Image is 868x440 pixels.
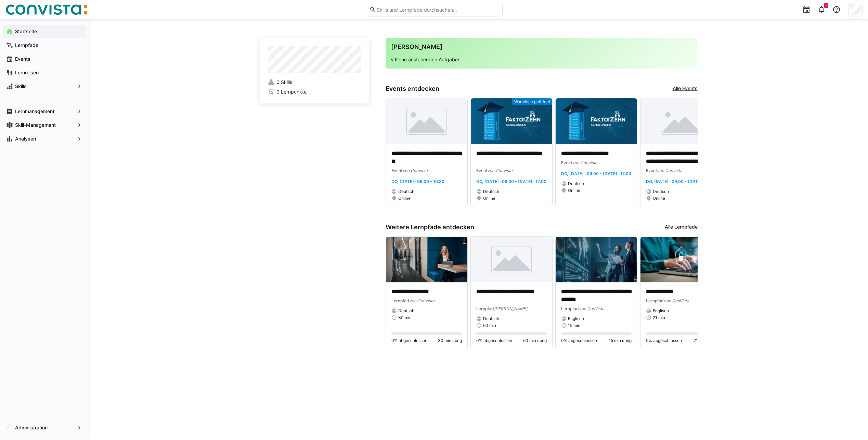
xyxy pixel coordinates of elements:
span: [PERSON_NAME] [494,306,527,311]
span: Do, [DATE] · 09:00 - [DATE] · 17:00 [561,171,631,176]
img: image [640,98,722,144]
span: Englisch [568,316,584,321]
h3: [PERSON_NAME] [391,43,692,51]
span: Warteliste geöffnet [514,99,550,105]
span: 60 min übrig [523,338,547,343]
h3: Weitere Lernpfade entdecken [386,223,474,231]
img: image [386,98,467,144]
span: 0% abgeschlossen [391,338,427,343]
span: von Convista [402,168,428,173]
span: Deutsch [568,181,584,186]
span: 0% abgeschlossen [561,338,597,343]
img: image [471,237,552,283]
span: 0% abgeschlossen [646,338,682,343]
span: Deutsch [483,189,499,194]
span: 21 min [653,315,665,320]
h3: Events entdecken [386,85,439,93]
span: Deutsch [653,189,669,194]
span: von ConVista [579,306,604,311]
span: Event [476,168,487,173]
span: 0% abgeschlossen [476,338,512,343]
span: Event [391,168,402,173]
span: Lernpfad [561,306,579,311]
span: Do, [DATE] · 09:00 - [DATE] · 17:00 [476,179,546,184]
input: Skills und Lernpfade durchsuchen… [376,7,498,13]
img: image [471,98,552,144]
span: Deutsch [483,316,499,321]
span: Deutsch [398,189,414,194]
span: von Convista [657,168,682,173]
p: √ Keine anstehenden Aufgaben [391,56,692,63]
span: Lernpfad [391,298,409,303]
span: Do, [DATE] · 09:00 - 10:30 [391,179,444,184]
span: Online [568,188,580,193]
span: 15 min [568,323,580,328]
span: von Convista [409,298,435,303]
span: 21 min übrig [694,338,716,343]
span: Englisch [653,308,669,314]
span: Event [646,168,657,173]
span: von ConVista [664,298,689,303]
a: Alle Events [673,85,698,93]
span: Deutsch [398,308,414,314]
span: Lernpfad [646,298,664,303]
span: 0 Skills [276,79,292,86]
img: image [556,237,637,283]
a: 0 Skills [268,79,361,86]
span: Event [561,160,572,165]
span: von Convista [572,160,597,165]
span: Lernpfad [476,306,494,311]
span: 1 [825,3,827,8]
span: Online [653,196,665,201]
img: image [556,98,637,144]
img: image [386,237,467,283]
span: 15 min übrig [609,338,632,343]
span: 60 min [483,323,496,328]
span: Do, [DATE] · 09:00 - [DATE] · 17:00 [646,179,716,184]
span: von Convista [487,168,513,173]
span: Online [483,196,495,201]
span: Online [398,196,411,201]
a: Alle Lernpfade [665,223,698,231]
img: image [640,237,722,283]
span: 30 min [398,315,412,320]
span: 30 min übrig [438,338,462,343]
span: 0 Lernpunkte [276,88,307,95]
